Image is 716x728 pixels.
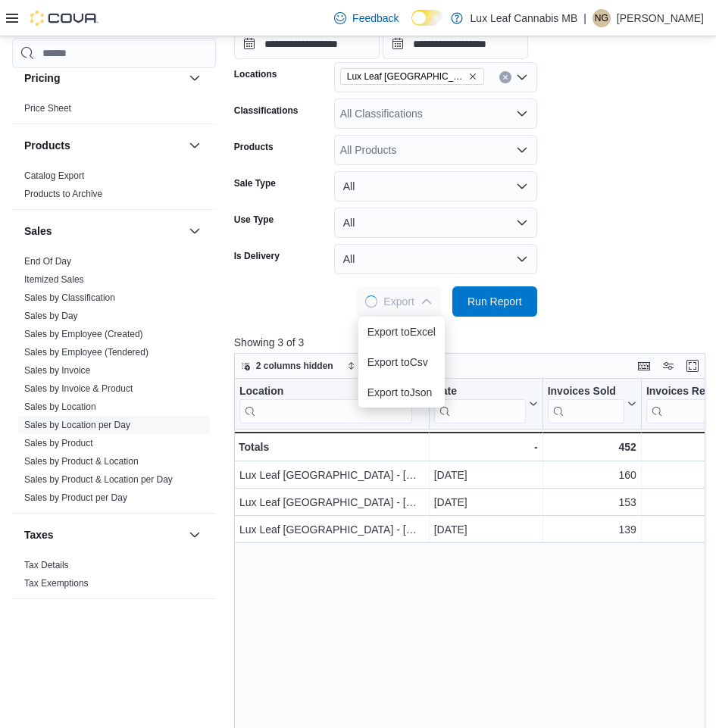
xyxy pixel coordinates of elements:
a: End Of Day [24,256,71,267]
span: Sales by Invoice [24,364,90,376]
a: Sales by Location [24,401,96,412]
button: Invoices Sold [547,385,636,423]
span: Sales by Product per Day [24,492,127,504]
div: [DATE] [433,466,537,484]
a: Sales by Employee (Tendered) [24,347,149,358]
button: Run Report [452,286,537,317]
div: Lux Leaf [GEOGRAPHIC_DATA] - [GEOGRAPHIC_DATA] [239,466,424,484]
button: Sort fields [341,357,408,375]
button: Sales [24,223,183,239]
div: Date [433,385,525,399]
span: Feedback [352,11,399,26]
p: Showing 3 of 3 [234,335,711,350]
a: Sales by Product & Location [24,456,139,467]
button: LoadingExport [356,286,441,317]
div: 452 [547,438,636,456]
button: Location [239,385,424,423]
span: Sales by Location [24,401,96,413]
span: End Of Day [24,255,71,267]
button: Export toJson [358,377,445,408]
button: Taxes [186,526,204,544]
button: Clear input [499,71,511,83]
div: Location [239,385,412,399]
div: Sales [12,252,216,513]
button: Pricing [186,69,204,87]
span: Sales by Invoice & Product [24,383,133,395]
img: Cova [30,11,98,26]
button: Keyboard shortcuts [635,357,653,375]
a: Sales by Product per Day [24,492,127,503]
button: Pricing [24,70,183,86]
span: Sales by Employee (Created) [24,328,143,340]
a: Catalog Export [24,170,84,181]
label: Locations [234,68,277,80]
span: Sales by Location per Day [24,419,130,431]
button: All [334,208,537,238]
button: All [334,171,537,202]
button: Taxes [24,527,183,542]
div: Products [12,167,216,209]
span: NG [595,9,608,27]
button: Products [186,136,204,155]
input: Press the down key to open a popover containing a calendar. [383,29,528,59]
input: Press the down key to open a popover containing a calendar. [234,29,380,59]
label: Products [234,141,274,153]
label: Sale Type [234,177,276,189]
span: Lux Leaf Winnipeg - Bridgewater [340,68,484,85]
label: Classifications [234,105,299,117]
h3: Pricing [24,70,60,86]
a: Sales by Day [24,311,78,321]
span: Itemized Sales [24,273,84,286]
span: Dark Mode [411,26,412,27]
h3: Products [24,138,70,153]
a: Tax Details [24,560,69,570]
span: Price Sheet [24,102,71,114]
span: Sales by Employee (Tendered) [24,346,149,358]
button: All [334,244,537,274]
p: [PERSON_NAME] [617,9,704,27]
span: Export to Csv [367,356,436,368]
a: Tax Exemptions [24,578,89,589]
button: Remove Lux Leaf Winnipeg - Bridgewater from selection in this group [468,72,477,81]
h3: Sales [24,223,52,239]
div: 160 [547,466,636,484]
span: Export to Json [367,386,436,398]
span: Run Report [467,294,522,309]
span: Loading [364,294,380,310]
a: Sales by Location per Day [24,420,130,430]
a: Itemized Sales [24,274,84,285]
label: Use Type [234,214,274,226]
div: Invoices Sold [547,385,624,423]
button: Open list of options [516,71,528,83]
div: Pricing [12,99,216,123]
a: Sales by Invoice [24,365,90,376]
span: Sales by Classification [24,292,115,304]
a: Sales by Classification [24,292,115,303]
a: Sales by Employee (Created) [24,329,143,339]
a: Sales by Product [24,438,93,448]
button: Enter fullscreen [683,357,702,375]
div: Lux Leaf [GEOGRAPHIC_DATA] - [GEOGRAPHIC_DATA] [239,520,424,539]
span: Lux Leaf [GEOGRAPHIC_DATA] - [GEOGRAPHIC_DATA] [347,69,465,84]
div: Location [239,385,412,423]
label: Is Delivery [234,250,280,262]
div: Date [433,385,525,423]
button: Display options [659,357,677,375]
span: 2 columns hidden [256,360,333,372]
button: Open list of options [516,108,528,120]
div: [DATE] [433,493,537,511]
span: Sales by Product [24,437,93,449]
span: Products to Archive [24,188,102,200]
div: Nicole Gorvichuk [592,9,611,27]
button: Products [24,138,183,153]
span: Export [365,286,432,317]
span: Tax Exemptions [24,577,89,589]
div: Lux Leaf [GEOGRAPHIC_DATA] - [GEOGRAPHIC_DATA] [239,493,424,511]
p: Lux Leaf Cannabis MB [471,9,578,27]
span: Sales by Product & Location per Day [24,473,173,486]
a: Sales by Product & Location per Day [24,474,173,485]
div: Totals [239,438,424,456]
h3: Taxes [24,527,54,542]
span: Sales by Day [24,310,78,322]
button: Export toExcel [358,317,445,347]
